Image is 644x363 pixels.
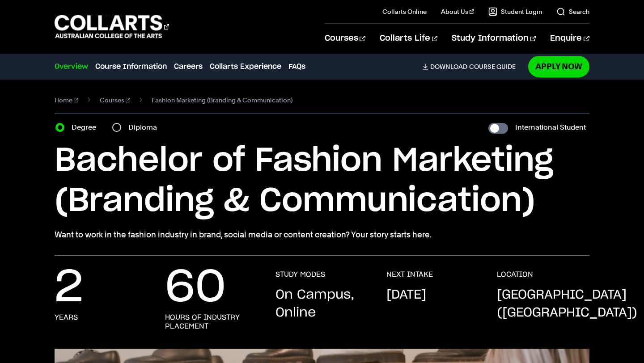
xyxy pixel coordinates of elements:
[386,270,433,279] h3: NEXT INTAKE
[288,61,305,72] a: FAQs
[55,141,589,221] h1: Bachelor of Fashion Marketing (Branding & Communication)
[55,94,78,106] a: Home
[275,286,368,322] p: On Campus, Online
[441,7,474,16] a: About Us
[55,61,88,72] a: Overview
[515,121,586,134] label: International Student
[452,24,536,53] a: Study Information
[497,270,533,279] h3: LOCATION
[386,286,426,304] p: [DATE]
[556,7,589,16] a: Search
[382,7,427,16] a: Collarts Online
[430,63,467,71] span: Download
[497,286,637,322] p: [GEOGRAPHIC_DATA] ([GEOGRAPHIC_DATA])
[128,121,162,134] label: Diploma
[55,270,83,306] p: 2
[95,61,167,72] a: Course Information
[55,228,589,241] p: Want to work in the fashion industry in brand, social media or content creation? Your story start...
[210,61,281,72] a: Collarts Experience
[152,94,292,106] span: Fashion Marketing (Branding & Communication)
[550,24,589,53] a: Enquire
[380,24,437,53] a: Collarts Life
[422,63,523,71] a: DownloadCourse Guide
[55,14,169,39] div: Go to homepage
[174,61,203,72] a: Careers
[325,24,365,53] a: Courses
[165,270,226,306] p: 60
[488,7,542,16] a: Student Login
[528,56,589,77] a: Apply Now
[165,313,258,331] h3: hours of industry placement
[100,94,130,106] a: Courses
[275,270,325,279] h3: STUDY MODES
[55,313,78,322] h3: years
[72,121,102,134] label: Degree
